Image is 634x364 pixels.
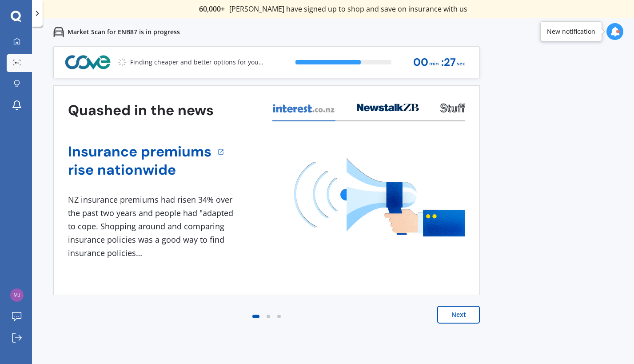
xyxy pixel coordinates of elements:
[547,27,595,36] div: New notification
[413,56,428,68] span: 00
[437,306,480,324] button: Next
[68,101,214,120] h3: Quashed in the news
[130,58,263,67] p: Finding cheaper and better options for you...
[429,58,439,70] span: min
[457,58,465,70] span: sec
[68,28,180,36] p: Market Scan for ENB87 is in progress
[53,27,64,37] img: car.f15378c7a67c060ca3f3.svg
[294,158,465,236] img: media image
[68,193,237,260] div: NZ insurance premiums had risen 34% over the past two years and people had "adapted to cope. Shop...
[68,143,211,161] a: Insurance premiums
[68,161,211,179] a: rise nationwide
[441,56,456,68] span: : 27
[10,288,24,302] img: 2e68c744f5e11bd65fc1b50ed5a0aa38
